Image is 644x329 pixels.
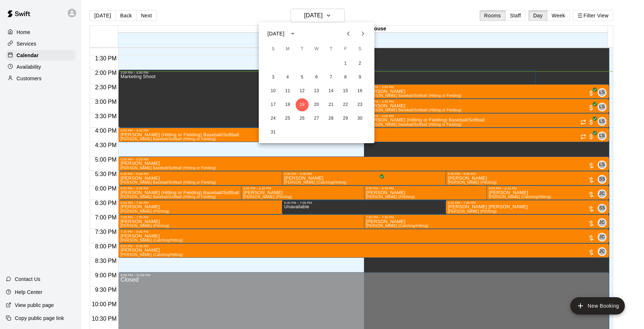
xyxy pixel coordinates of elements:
span: Thursday [325,42,338,56]
button: 8 [339,71,352,84]
button: 5 [296,71,309,84]
button: 22 [339,98,352,111]
button: Previous month [341,26,356,41]
button: 12 [296,85,309,98]
button: 23 [353,98,366,111]
button: 10 [267,85,280,98]
button: 30 [353,112,366,125]
button: 1 [339,57,352,70]
button: 9 [353,71,366,84]
button: 29 [339,112,352,125]
button: 19 [296,98,309,111]
span: Sunday [267,42,280,56]
button: 25 [281,112,294,125]
button: 2 [353,57,366,70]
button: 26 [296,112,309,125]
button: 28 [325,112,338,125]
button: 21 [325,98,338,111]
span: Tuesday [296,42,309,56]
div: [DATE] [267,30,284,38]
button: 7 [325,71,338,84]
button: 24 [267,112,280,125]
button: 17 [267,98,280,111]
span: Friday [339,42,352,56]
button: 31 [267,126,280,139]
span: Monday [281,42,294,56]
button: 18 [281,98,294,111]
button: 6 [310,71,323,84]
button: calendar view is open, switch to year view [287,27,299,40]
button: Next month [356,26,370,41]
button: 14 [325,85,338,98]
button: 11 [281,85,294,98]
button: 16 [353,85,366,98]
button: 20 [310,98,323,111]
button: 4 [281,71,294,84]
button: 3 [267,71,280,84]
button: 15 [339,85,352,98]
span: Wednesday [310,42,323,56]
button: 27 [310,112,323,125]
button: 13 [310,85,323,98]
span: Saturday [353,42,366,56]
